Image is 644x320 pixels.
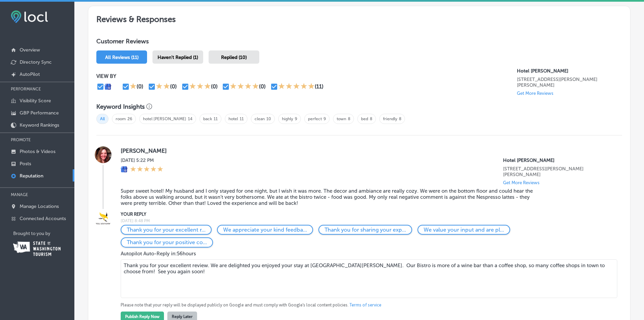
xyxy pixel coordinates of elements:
div: 5 Stars [130,166,163,173]
a: highly [282,116,293,121]
span: All Reviews (11) [105,55,139,60]
a: 26 [127,116,132,121]
a: hotel [229,116,238,121]
h2: Reviews & Responses [88,6,630,29]
p: VIEW BY [96,73,517,79]
div: (0) [211,83,218,90]
a: clean [255,116,265,121]
a: bed [361,116,368,121]
p: GBP Performance [20,110,59,116]
div: 3 Stars [189,83,211,91]
p: 77 SW Russell Ave Stevenson, WA 98648, US [517,77,622,88]
a: 14 [188,116,192,121]
p: Photos & Videos [20,149,55,154]
span: Replied (10) [221,55,247,60]
a: 8 [348,116,350,121]
label: [PERSON_NAME] [121,147,611,154]
p: Brought to you by [13,231,74,236]
label: [DATE] 8:48 PM [121,218,611,223]
a: 8 [370,116,372,121]
div: (0) [137,83,143,90]
div: 1 Star [130,83,137,91]
img: Washington Tourism [13,241,61,256]
div: (11) [315,83,324,90]
textarea: Thank you for your excellent review. We are delighted you enjoyed your stay at [GEOGRAPHIC_DATA][... [121,259,617,298]
p: Get More Reviews [517,91,553,96]
a: perfect [308,116,322,121]
p: Keyword Rankings [20,122,59,128]
h3: Keyword Insights [96,103,145,110]
p: Connected Accounts [20,216,66,221]
blockquote: Super sweet hotel! My husband and I only stayed for one night, but I wish it was more. The decor ... [121,188,539,206]
img: fda3e92497d09a02dc62c9cd864e3231.png [11,10,48,23]
p: Visibility Score [20,98,51,104]
a: 10 [266,116,271,121]
div: 2 Stars [156,83,170,91]
a: town [337,116,346,121]
a: Terms of service [350,302,381,308]
p: Hotel Stevenson [503,157,611,163]
div: (0) [170,83,177,90]
a: 11 [214,116,218,121]
span: Autopilot Auto-Reply in: 56 hours [121,251,196,257]
a: back [203,116,212,121]
img: Image [95,211,112,228]
a: friendly [383,116,397,121]
p: Directory Sync [20,59,52,65]
a: room [116,116,126,121]
a: 8 [399,116,401,121]
p: Get More Reviews [503,180,540,185]
p: We value your input and are pleased that you found our services to your liking. [424,227,504,233]
div: 4 Stars [230,83,259,91]
span: Haven't Replied (1) [158,55,198,60]
label: [DATE] 5:22 PM [121,157,163,163]
p: Thank you for your excellent review. We are delighted you enjoyed your stay at Hotel Stevenson. [127,227,206,233]
div: (0) [259,83,266,90]
p: Reputation [20,173,43,179]
div: 5 Stars [278,83,315,91]
a: 9 [324,116,326,121]
p: AutoPilot [20,71,40,77]
span: All [96,114,109,124]
a: 9 [295,116,297,121]
a: 11 [240,116,244,121]
p: Manage Locations [20,204,59,209]
label: YOUR REPLY [121,212,611,217]
p: 77 SW Russell Ave [503,166,611,177]
a: hotel [PERSON_NAME] [143,116,186,121]
p: Posts [20,161,31,167]
p: We appreciate your kind feedback. We strive to provide a memorable experience for our guests. [223,227,307,233]
p: Hotel Stevenson [517,68,622,74]
p: Thank you for your positive comments. We look forward to welcoming you back to Hotel Stevenson. [127,239,207,246]
p: Thank you for sharing your experience. It is fulfilling to know you had a wonderful stay. [325,227,406,233]
h1: Customer Reviews [96,38,622,48]
p: Overview [20,47,40,53]
p: Please note that your reply will be displayed publicly on Google and must comply with Google's lo... [121,302,611,308]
